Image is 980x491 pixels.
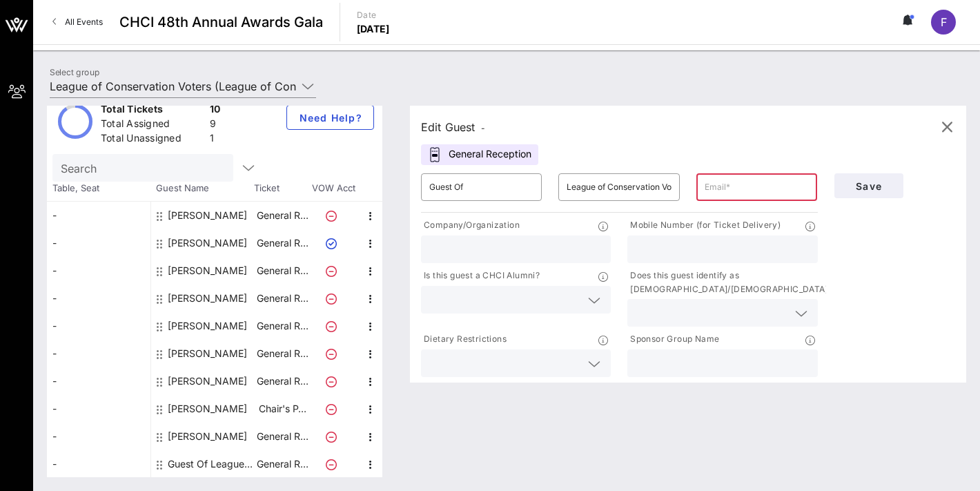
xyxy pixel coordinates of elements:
p: Does this guest identify as [DEMOGRAPHIC_DATA]/[DEMOGRAPHIC_DATA]? [627,269,832,296]
div: - [47,395,150,423]
button: Save [834,173,903,198]
div: Mika Hyer [168,367,247,395]
input: Last Name* [567,176,671,198]
div: Total Tickets [101,102,204,119]
span: - [481,123,485,133]
p: General R… [255,202,310,229]
p: General R… [255,229,310,257]
p: Company/Organization [421,218,520,233]
div: Leslie Hinkson [168,285,247,312]
span: Ticket [254,182,309,195]
div: - [47,285,150,312]
p: Date [357,8,390,22]
div: Edit Guest [421,117,485,137]
div: - [47,202,150,229]
p: General R… [255,450,310,478]
div: - [47,312,150,340]
div: Francesca Governali [168,202,247,229]
p: Dietary Restrictions [421,332,507,347]
div: Sara Chieffo [168,395,247,423]
button: Need Help? [286,105,374,130]
div: General Reception [421,144,538,165]
span: Save [845,180,892,192]
div: F [931,10,956,35]
div: 9 [210,117,221,134]
div: Lizzy Duncan [168,312,247,340]
div: Keith Rushing [168,257,247,285]
span: VOW Acct [309,182,357,195]
div: Guest Of League of Conservation Voters [168,450,255,478]
p: Chair's P… [255,395,310,423]
input: Email* [705,176,809,198]
p: Is this guest a CHCI Alumni? [421,269,540,283]
div: 10 [210,102,221,119]
div: Matthew Davis [168,340,247,367]
span: F [941,15,947,29]
div: - [47,229,150,257]
span: CHCI 48th Annual Awards Gala [119,12,323,32]
input: First Name* [429,176,533,198]
div: - [47,257,150,285]
div: - [47,367,150,395]
div: Fransiska Dale [168,229,247,257]
div: Total Unassigned [101,131,204,148]
span: Need Help? [298,112,362,124]
div: - [47,340,150,367]
p: [DATE] [357,22,390,36]
div: Total Assigned [101,117,204,134]
span: All Events [65,17,103,27]
div: - [47,423,150,450]
span: Table, Seat [47,182,150,195]
p: Mobile Number (for Ticket Delivery) [627,218,781,233]
p: General R… [255,423,310,450]
p: General R… [255,257,310,285]
a: All Events [44,11,111,33]
span: Guest Name [150,182,254,195]
label: Select group [50,67,99,77]
p: Sponsor Group Name [627,332,719,347]
div: - [47,450,150,478]
p: General R… [255,285,310,312]
div: Sebastian Suarez [168,423,247,450]
p: General R… [255,340,310,367]
p: General R… [255,312,310,340]
div: 1 [210,131,221,148]
p: General R… [255,367,310,395]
